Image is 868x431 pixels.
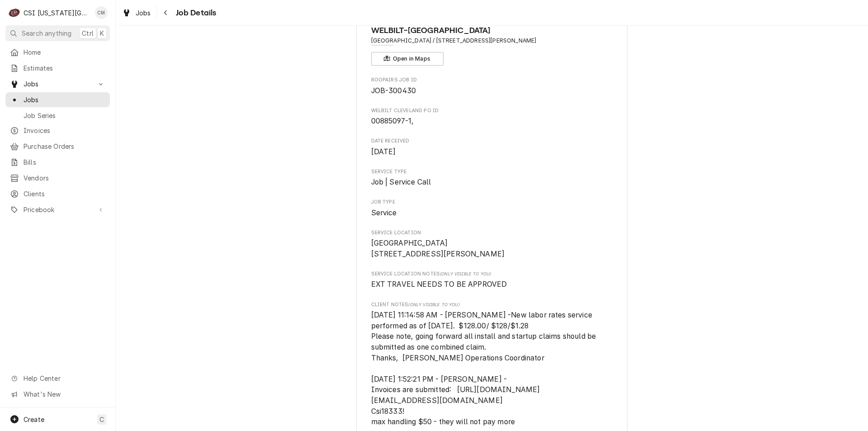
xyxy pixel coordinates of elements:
[371,238,613,259] span: Service Location
[24,205,92,214] span: Pricebook
[5,371,110,386] a: Go to Help Center
[95,6,108,19] div: CM
[8,6,21,19] div: CSI Kansas City's Avatar
[5,92,110,107] a: Jobs
[118,5,155,20] a: Jobs
[5,202,110,217] a: Go to Pricebook
[24,173,105,183] span: Vendors
[371,86,416,95] span: JOB-300430
[371,239,505,258] span: [GEOGRAPHIC_DATA] [STREET_ADDRESS][PERSON_NAME]
[136,8,151,18] span: Jobs
[24,142,105,151] span: Purchase Orders
[371,168,613,175] span: Service Type
[371,270,613,278] span: Service Location Notes
[408,302,459,307] span: (Only Visible to You)
[371,117,414,125] span: 00885097-1,
[371,199,613,218] div: Job Type
[24,389,104,399] span: What's New
[24,111,105,120] span: Job Series
[5,45,110,60] a: Home
[24,95,105,104] span: Jobs
[371,147,613,157] span: Date Received
[371,107,613,127] div: Welbilt Cleveland PO ID
[82,28,94,38] span: Ctrl
[5,108,110,123] a: Job Series
[371,280,507,289] span: EXT TRAVEL NEEDS TO BE APPROVED
[371,178,431,186] span: Job | Service Call
[22,28,71,38] span: Search anything
[371,76,613,96] div: Roopairs Job ID
[371,24,613,37] span: Name
[371,37,613,45] span: Address
[5,155,110,170] a: Bills
[24,189,105,199] span: Clients
[24,157,105,167] span: Bills
[371,177,613,188] span: Service Type
[371,85,613,96] span: Roopairs Job ID
[371,137,613,145] span: Date Received
[371,147,396,156] span: [DATE]
[8,6,21,19] div: C
[371,107,613,114] span: Welbilt Cleveland PO ID
[371,168,613,188] div: Service Type
[371,24,613,66] div: Client Information
[371,208,397,217] span: Service
[371,76,613,84] span: Roopairs Job ID
[371,229,613,237] span: Service Location
[371,52,443,66] button: Open in Maps
[24,47,105,57] span: Home
[5,25,110,41] button: Search anythingCtrlK
[24,79,92,89] span: Jobs
[95,6,108,19] div: Chancellor Morris's Avatar
[5,387,110,402] a: Go to What's New
[5,61,110,76] a: Estimates
[371,270,613,290] div: [object Object]
[5,76,110,91] a: Go to Jobs
[440,271,491,276] span: (Only Visible to You)
[100,28,104,38] span: K
[5,171,110,185] a: Vendors
[24,416,44,423] span: Create
[99,415,104,424] span: C
[24,8,90,18] div: CSI [US_STATE][GEOGRAPHIC_DATA]
[24,374,104,383] span: Help Center
[5,186,110,201] a: Clients
[371,301,613,308] span: Client Notes
[24,63,105,73] span: Estimates
[371,137,613,157] div: Date Received
[5,123,110,138] a: Invoices
[371,279,613,290] span: [object Object]
[24,126,105,135] span: Invoices
[371,229,613,260] div: Service Location
[371,208,613,218] span: Job Type
[371,199,613,206] span: Job Type
[159,5,173,20] button: Navigate back
[371,116,613,127] span: Welbilt Cleveland PO ID
[173,7,217,19] span: Job Details
[5,139,110,154] a: Purchase Orders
